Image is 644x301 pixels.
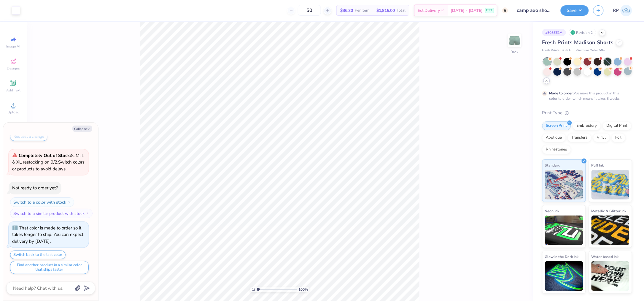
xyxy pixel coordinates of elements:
div: We make this product in this color to order, which means it takes 8 weeks. [549,91,622,101]
span: FREE [486,8,493,12]
div: Back [511,49,519,55]
img: Rose Pineda [621,5,632,16]
span: $36.30 [340,7,353,14]
span: Metallic & Glitter Ink [591,208,626,214]
img: Standard [545,170,583,199]
span: Puff Ink [591,162,604,168]
div: Embroidery [573,121,601,130]
span: # FP16 [563,48,573,53]
span: RP [613,7,619,14]
span: Water based Ink [591,254,619,260]
input: Untitled Design [513,4,556,16]
span: Est. Delivery [418,7,440,14]
img: Metallic & Glitter Ink [591,216,630,245]
button: Collapse [72,126,92,132]
button: Switch back to the last color [10,251,66,259]
div: Screen Print [542,121,571,130]
img: Water based Ink [591,261,630,291]
strong: Made to order: [549,91,574,96]
span: Image AI [7,44,20,49]
span: Add Text [6,88,20,93]
div: Revision 2 [569,29,596,36]
div: Transfers [568,133,591,142]
a: RP [613,5,632,16]
img: Back [509,34,521,46]
img: Glow in the Dark Ink [545,261,583,291]
button: Request a change [10,132,47,141]
button: Switch to a similar product with stock [10,209,93,218]
span: Fresh Prints Madison Shorts [542,39,614,46]
div: Vinyl [593,133,610,142]
span: Total [397,7,406,14]
span: Upload [7,110,19,115]
span: [DATE] - [DATE] [451,7,483,14]
div: Print Type [542,110,632,116]
img: Puff Ink [591,170,630,199]
div: Applique [542,133,566,142]
img: Switch to a similar product with stock [86,212,89,215]
input: – – [298,5,321,16]
div: Not ready to order yet? [12,185,58,191]
span: $1,815.00 [376,7,395,14]
button: Switch to a color with stock [10,197,74,207]
button: Find another product in a similar color that ships faster [10,261,89,274]
span: Minimum Order: 50 + [576,48,605,53]
span: S, M, L & XL restocking on 9/2. Switch colors or products to avoid delays. [12,153,85,172]
div: Foil [612,133,626,142]
img: Switch to a color with stock [67,200,71,204]
span: Glow in the Dark Ink [545,254,579,260]
strong: Completely Out of Stock: [19,153,71,159]
span: Fresh Prints [542,48,560,53]
div: # 508661A [542,29,566,36]
span: 100 % [298,287,308,292]
span: Designs [7,66,20,71]
span: Neon Ink [545,208,559,214]
span: Per Item [355,7,369,14]
button: Save [561,5,589,16]
img: Neon Ink [545,216,583,245]
span: Standard [545,162,561,168]
div: Digital Print [603,121,632,130]
div: Rhinestones [542,145,571,154]
div: That color is made to order so it takes longer to ship. You can expect delivery by [DATE]. [12,225,83,244]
